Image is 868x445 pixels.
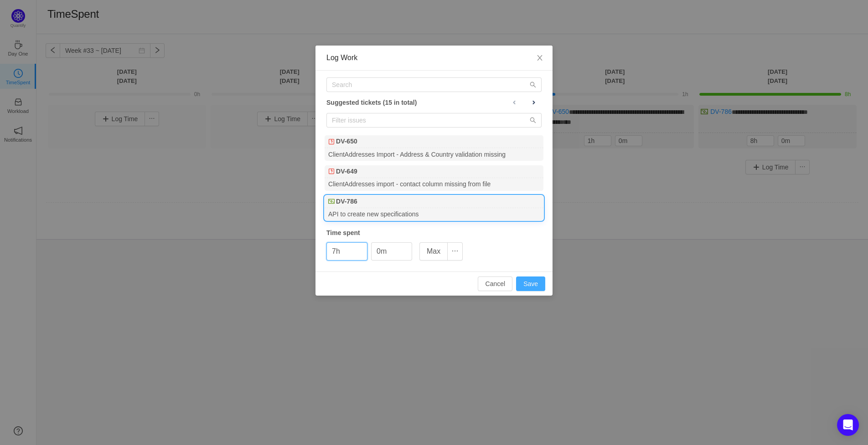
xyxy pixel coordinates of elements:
button: icon: ellipsis [447,242,463,261]
b: DV-786 [336,197,357,206]
div: Log Work [326,53,542,63]
i: icon: search [530,117,536,123]
input: Search [326,77,542,92]
button: Close [527,46,553,71]
div: API to create new specifications [325,208,543,220]
div: ClientAddresses import - contact column missing from file [325,178,543,190]
input: Filter issues [326,113,542,128]
img: Defect [328,138,335,145]
img: Defect [328,168,335,174]
button: Save [516,276,545,291]
button: Cancel [478,276,512,291]
img: Feature Request - Client [328,198,335,205]
b: DV-649 [336,167,357,176]
div: Open Intercom Messenger [837,414,859,436]
button: Max [419,242,448,261]
i: icon: close [536,54,543,61]
div: Time spent [326,228,542,238]
b: DV-650 [336,137,357,146]
i: icon: search [530,82,536,88]
div: Suggested tickets (15 in total) [326,97,542,108]
div: ClientAddresses Import - Address & Country validation missing [325,148,543,160]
